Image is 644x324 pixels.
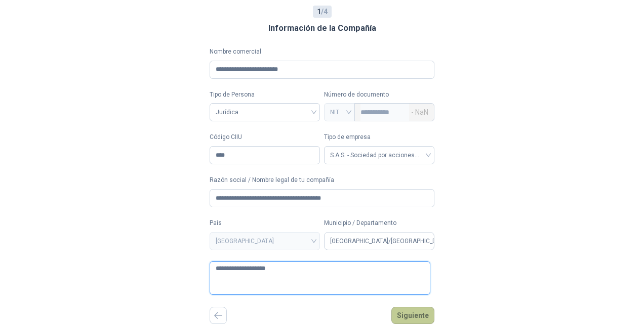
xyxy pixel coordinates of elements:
label: Municipio / Departamento [324,218,434,228]
label: Pais [210,218,320,228]
span: NIT [330,105,349,120]
label: Nombre comercial [210,47,434,57]
span: Jurídica [216,105,314,120]
label: Tipo de Persona [210,90,320,100]
label: Tipo de empresa [324,132,434,142]
button: Siguiente [391,307,434,324]
span: / 4 [317,6,328,17]
h3: Información de la Compañía [268,22,376,35]
span: COLOMBIA [216,234,314,249]
p: Número de documento [324,90,434,100]
label: Código CIIU [210,132,320,142]
label: Razón social / Nombre legal de tu compañía [210,175,434,185]
b: 1 [317,8,321,16]
span: - NaN [411,104,428,121]
span: S.A.S. - Sociedad por acciones simplificada [330,148,428,163]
